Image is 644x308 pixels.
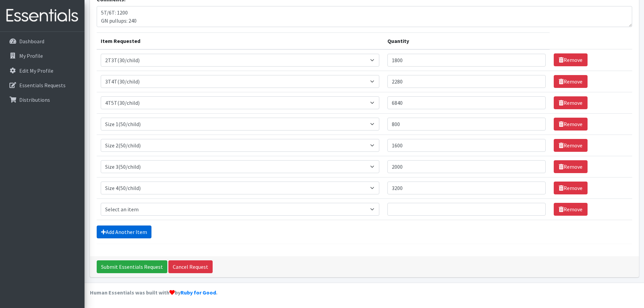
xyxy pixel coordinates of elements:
a: My Profile [3,49,82,63]
a: Ruby for Good [181,289,216,296]
p: Distributions [19,96,50,103]
a: Remove [554,75,588,88]
p: My Profile [19,52,43,59]
p: Essentials Requests [19,82,66,89]
a: Remove [554,203,588,216]
strong: Human Essentials was built with by . [90,289,217,296]
a: Cancel Request [168,260,213,273]
a: Distributions [3,93,82,106]
a: Remove [554,182,588,194]
a: Remove [554,118,588,131]
th: Item Requested [97,32,384,49]
a: Add Another Item [97,226,151,238]
img: HumanEssentials [3,4,82,27]
p: Edit My Profile [19,67,53,74]
th: Quantity [383,32,550,49]
a: Remove [554,139,588,152]
a: Remove [554,160,588,173]
a: Remove [554,96,588,109]
a: Remove [554,53,588,66]
a: Essentials Requests [3,78,82,92]
input: Submit Essentials Request [97,260,167,273]
p: Dashboard [19,38,44,45]
a: Edit My Profile [3,64,82,77]
a: Dashboard [3,34,82,48]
